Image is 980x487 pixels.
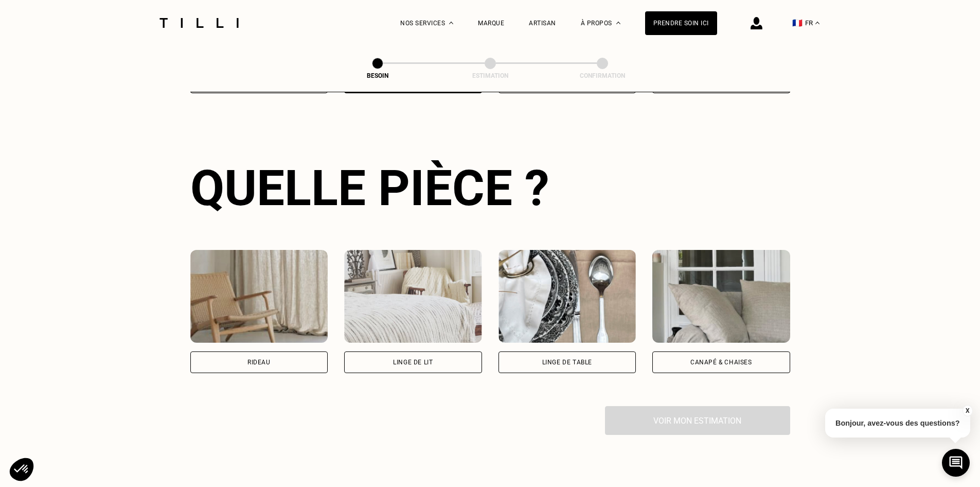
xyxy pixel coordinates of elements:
img: Tilli retouche votre Linge de table [498,250,636,343]
div: Linge de table [542,359,592,365]
div: Rideau [247,359,271,365]
span: 🇫🇷 [792,18,803,28]
div: Confirmation [551,72,654,79]
div: Linge de lit [393,359,433,365]
div: Estimation [439,72,542,79]
a: Marque [478,20,504,27]
p: Bonjour, avez-vous des questions? [825,409,970,438]
div: Canapé & chaises [690,359,752,365]
img: Tilli retouche votre Canapé & chaises [652,250,790,343]
div: Besoin [326,72,429,79]
img: Logo du service de couturière Tilli [156,18,242,28]
img: menu déroulant [815,22,819,24]
img: Menu déroulant [449,22,453,24]
div: Quelle pièce ? [190,159,790,217]
img: Menu déroulant à propos [616,22,620,24]
img: Tilli retouche votre Rideau [190,250,328,343]
a: Prendre soin ici [645,11,717,35]
img: Tilli retouche votre Linge de lit [344,250,482,343]
a: Artisan [529,20,556,27]
button: X [962,405,972,416]
img: icône connexion [751,17,762,29]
